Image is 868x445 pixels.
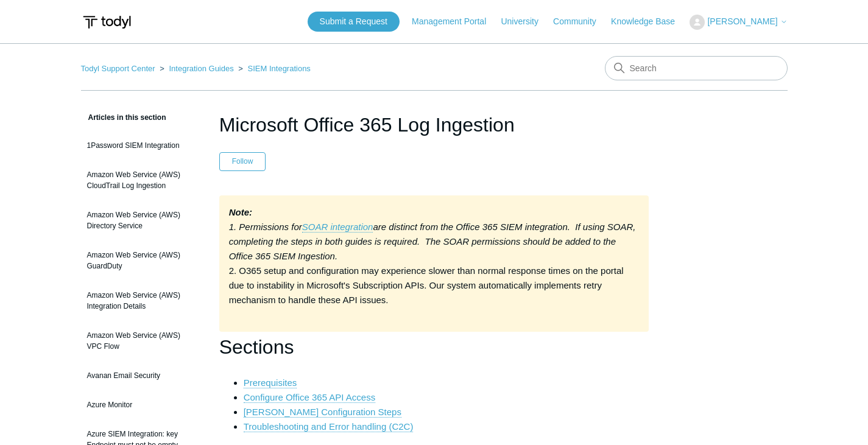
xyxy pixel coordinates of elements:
li: Integration Guides [157,64,236,73]
img: Todyl Support Center Help Center home page [81,11,133,33]
a: Azure Monitor [81,393,201,416]
div: 2. O365 setup and configuration may experience slower than normal response times on the portal du... [219,195,649,332]
a: Todyl Support Center [81,64,155,73]
a: Avanan Email Security [81,364,201,387]
a: Amazon Web Service (AWS) CloudTrail Log Ingestion [81,163,201,197]
span: Articles in this section [81,113,166,122]
em: are distinct from the Office 365 SIEM integration. If using SOAR, completing the steps in both gu... [229,222,636,261]
li: SIEM Integrations [236,64,311,73]
a: University [501,15,550,28]
a: Management Portal [412,15,498,28]
a: Community [553,15,609,28]
li: Todyl Support Center [81,64,158,73]
a: Troubleshooting and Error handling (C2C) [244,421,414,432]
input: Search [605,56,788,80]
em: 1. Permissions for [229,222,302,232]
h1: Sections [219,332,649,363]
button: Follow Article [219,152,266,170]
button: [PERSON_NAME] [690,15,787,30]
a: Prerequisites [244,377,297,388]
a: 1Password SIEM Integration [81,134,201,157]
a: Knowledge Base [611,15,687,28]
h1: Microsoft Office 365 Log Ingestion [219,110,649,139]
a: SIEM Integrations [248,64,311,73]
a: Amazon Web Service (AWS) Directory Service [81,203,201,237]
a: Amazon Web Service (AWS) VPC Flow [81,324,201,358]
a: SOAR integration [302,222,373,233]
a: Configure Office 365 API Access [244,392,376,403]
a: Amazon Web Service (AWS) GuardDuty [81,244,201,278]
em: SOAR integration [302,222,373,232]
strong: Note: [229,207,252,217]
span: [PERSON_NAME] [707,16,777,26]
a: Integration Guides [169,64,233,73]
a: Amazon Web Service (AWS) Integration Details [81,284,201,318]
a: [PERSON_NAME] Configuration Steps [244,407,401,418]
a: Submit a Request [308,12,400,32]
